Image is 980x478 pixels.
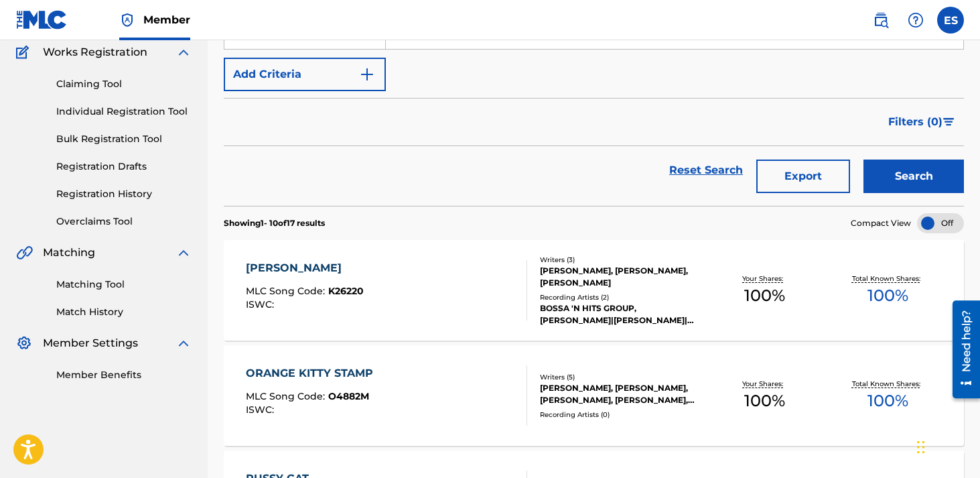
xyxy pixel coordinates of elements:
[867,7,894,34] a: Public Search
[908,12,924,28] img: help
[224,345,964,446] a: ORANGE KITTY STAMPMLC Song Code:O4882MISWC:Writers (5)[PERSON_NAME], [PERSON_NAME], [PERSON_NAME]...
[756,160,850,193] button: Export
[942,296,980,404] iframe: Resource Center
[224,240,964,341] a: [PERSON_NAME]MLC Song Code:K26220ISWC:Writers (3)[PERSON_NAME], [PERSON_NAME], [PERSON_NAME]Recor...
[742,379,786,389] p: Your Shares:
[540,382,703,406] div: [PERSON_NAME], [PERSON_NAME], [PERSON_NAME], [PERSON_NAME], [PERSON_NAME] [PERSON_NAME] III
[867,389,908,413] span: 100 %
[43,245,95,261] span: Matching
[56,132,192,146] a: Bulk Registration Tool
[56,215,192,229] a: Overclaims Tool
[888,114,942,130] span: Filters ( 0 )
[176,245,192,261] img: expand
[246,404,277,416] span: ISWC :
[56,160,192,174] a: Registration Drafts
[56,305,192,319] a: Match History
[16,10,68,29] img: MLC Logo
[851,217,911,229] span: Compact View
[540,302,703,326] div: BOSSA 'N HITS GROUP, [PERSON_NAME]|[PERSON_NAME]|[PERSON_NAME]
[224,58,386,91] button: Add Criteria
[43,44,147,60] span: Works Registration
[43,335,138,351] span: Member Settings
[246,298,277,310] span: ISWC :
[143,12,190,27] span: Member
[246,390,328,402] span: MLC Song Code :
[937,7,964,34] div: User Menu
[56,105,192,119] a: Individual Registration Tool
[16,335,32,351] img: Member Settings
[328,285,364,297] span: K26220
[328,390,369,402] span: O4882M
[943,118,955,126] img: filter
[863,160,964,193] button: Search
[359,66,375,82] img: 9d2ae6d4665cec9f34b9.svg
[867,284,908,308] span: 100 %
[913,414,980,478] iframe: Chat Widget
[246,285,328,297] span: MLC Song Code :
[742,274,786,284] p: Your Shares:
[176,335,192,351] img: expand
[119,12,135,28] img: Top Rightsholder
[852,274,924,284] p: Total Known Shares:
[880,105,964,139] button: Filters (0)
[56,278,192,292] a: Matching Tool
[16,44,33,60] img: Works Registration
[16,245,33,261] img: Matching
[744,389,785,413] span: 100 %
[852,379,924,389] p: Total Known Shares:
[540,292,703,302] div: Recording Artists ( 2 )
[540,410,703,420] div: Recording Artists ( 0 )
[873,12,889,28] img: search
[540,255,703,265] div: Writers ( 3 )
[540,372,703,382] div: Writers ( 5 )
[246,260,364,276] div: [PERSON_NAME]
[246,365,380,381] div: ORANGE KITTY STAMP
[224,16,964,206] form: Search Form
[744,284,785,308] span: 100 %
[56,187,192,201] a: Registration History
[662,156,750,185] a: Reset Search
[56,368,192,382] a: Member Benefits
[902,7,929,34] div: Help
[917,427,925,467] div: Drag
[176,44,192,60] img: expand
[56,77,192,91] a: Claiming Tool
[540,265,703,289] div: [PERSON_NAME], [PERSON_NAME], [PERSON_NAME]
[224,217,325,229] p: Showing 1 - 10 of 17 results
